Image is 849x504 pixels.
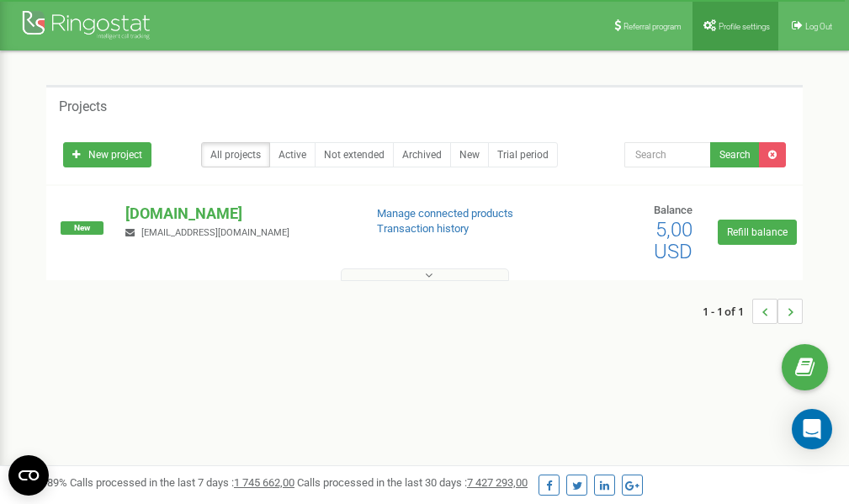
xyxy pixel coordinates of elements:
a: Trial period [488,142,558,167]
span: Calls processed in the last 30 days : [297,476,528,489]
span: Calls processed in the last 7 days : [70,476,294,489]
span: Referral program [623,22,682,31]
a: Active [269,142,316,167]
a: Refill balance [718,220,797,245]
nav: ... [703,282,803,341]
u: 1 745 662,00 [234,476,294,489]
a: Manage connected products [377,207,513,220]
u: 7 427 293,00 [467,476,528,489]
input: Search [624,142,711,167]
span: [EMAIL_ADDRESS][DOMAIN_NAME] [141,227,289,238]
a: Archived [393,142,451,167]
a: New [450,142,489,167]
a: Transaction history [377,222,469,235]
button: Search [710,142,760,167]
div: Open Intercom Messenger [792,409,832,449]
span: Balance [654,204,692,216]
button: Open CMP widget [8,455,49,496]
h5: Projects [59,99,107,114]
a: Not extended [315,142,394,167]
span: Profile settings [719,22,770,31]
span: New [61,221,103,235]
p: [DOMAIN_NAME] [125,203,349,225]
a: All projects [201,142,270,167]
span: Log Out [805,22,832,31]
a: New project [63,142,151,167]
span: 1 - 1 of 1 [703,299,752,324]
span: 5,00 USD [654,218,692,263]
